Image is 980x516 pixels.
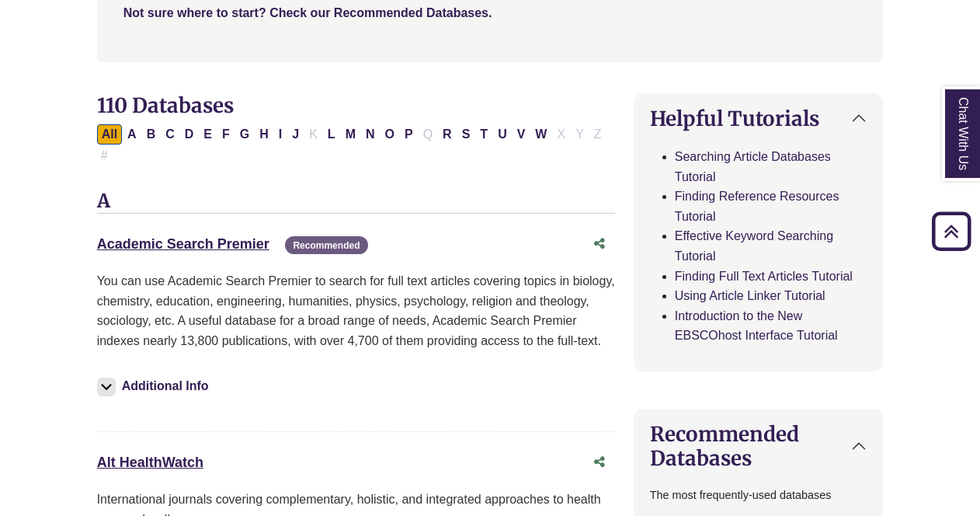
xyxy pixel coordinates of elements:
[97,92,234,118] span: 110 Databases
[287,124,304,145] button: Filter Results J
[199,124,217,145] button: Filter Results E
[475,124,492,145] button: Filter Results T
[675,190,839,223] a: Finding Reference Resources Tutorial
[97,375,214,397] button: Additional Info
[513,124,530,145] button: Filter Results V
[400,124,418,145] button: Filter Results P
[180,124,199,145] button: Filter Results D
[217,124,235,145] button: Filter Results F
[675,289,825,302] a: Using Article Linker Tutorial
[361,124,380,145] button: Filter Results N
[142,124,161,145] button: Filter Results B
[323,124,340,145] button: Filter Results L
[341,124,360,145] button: Filter Results M
[634,94,883,143] button: Helpful Tutorials
[97,124,122,145] button: All
[97,455,203,470] a: Alt HealthWatch
[274,124,287,145] button: Filter Results I
[123,124,141,145] button: Filter Results A
[493,124,512,145] button: Filter Results U
[584,448,615,477] button: Share this database
[123,6,492,19] a: Not sure where to start? Check our Recommended Databases.
[97,190,615,214] h3: A
[457,124,475,145] button: Filter Results S
[650,486,867,504] p: The most frequently-used databases
[675,150,831,183] a: Searching Article Databases Tutorial
[97,236,269,252] a: Academic Search Premier
[255,124,273,145] button: Filter Results H
[530,124,551,145] button: Filter Results W
[634,410,883,483] button: Recommended Databases
[584,229,615,259] button: Share this database
[675,270,853,283] a: Finding Full Text Articles Tutorial
[675,309,838,343] a: Introduction to the New EBSCOhost Interface Tutorial
[235,124,254,145] button: Filter Results G
[161,124,179,145] button: Filter Results C
[438,124,457,145] button: Filter Results R
[285,236,367,254] span: Recommended
[97,271,615,350] p: You can use Academic Search Premier to search for full text articles covering topics in biology, ...
[926,221,976,242] a: Back to Top
[675,229,833,263] a: Effective Keyword Searching Tutorial
[97,127,608,161] div: Alpha-list to filter by first letter of database name
[381,124,399,145] button: Filter Results O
